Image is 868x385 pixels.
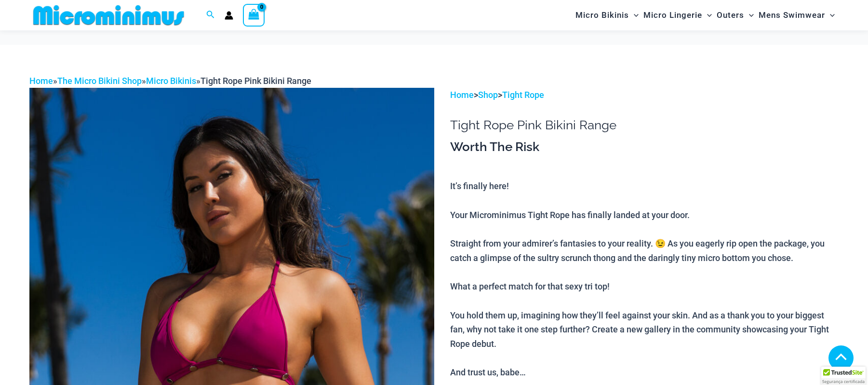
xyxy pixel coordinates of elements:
[573,3,641,27] a: Micro BikinisMenu ToggleMenu Toggle
[629,3,639,27] span: Menu Toggle
[146,76,196,86] a: Micro Bikinis
[29,4,188,26] img: MM SHOP LOGO FLAT
[243,4,265,26] a: View Shopping Cart, empty
[450,90,474,100] a: Home
[641,3,714,27] a: Micro LingerieMenu ToggleMenu Toggle
[821,367,866,385] div: TrustedSite Certified
[575,3,629,27] span: Micro Bikinis
[450,88,839,102] p: > >
[225,11,233,20] a: Account icon link
[744,3,754,27] span: Menu Toggle
[29,76,311,86] span: » » »
[29,76,53,86] a: Home
[450,118,839,133] h1: Tight Rope Pink Bikini Range
[756,3,837,27] a: Mens SwimwearMenu ToggleMenu Toggle
[200,76,311,86] span: Tight Rope Pink Bikini Range
[717,3,744,27] span: Outers
[502,90,544,100] a: Tight Rope
[450,139,839,155] h3: Worth The Risk
[825,3,835,27] span: Menu Toggle
[206,9,215,21] a: Search icon link
[478,90,498,100] a: Shop
[643,3,702,27] span: Micro Lingerie
[714,3,756,27] a: OutersMenu ToggleMenu Toggle
[702,3,712,27] span: Menu Toggle
[759,3,825,27] span: Mens Swimwear
[572,1,839,29] nav: Site Navigation
[57,76,142,86] a: The Micro Bikini Shop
